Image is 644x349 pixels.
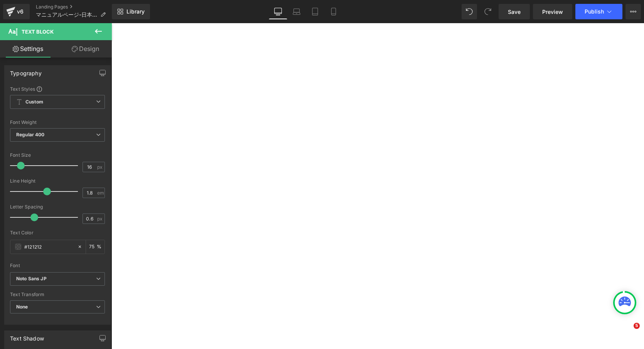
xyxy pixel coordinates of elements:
[10,230,105,235] div: Text Color
[97,190,104,195] span: em
[269,4,287,19] a: Desktop
[25,99,43,105] b: Custom
[10,152,105,158] div: Font Size
[462,4,477,19] button: Undo
[10,120,105,125] div: Font Weight
[625,4,641,19] button: More
[36,4,112,10] a: Landing Pages
[112,4,150,19] a: New Library
[618,323,636,341] iframe: Intercom live chat
[97,164,104,169] span: px
[97,216,104,221] span: px
[16,132,45,137] b: Regular 400
[57,40,113,58] a: Design
[10,178,105,184] div: Line Height
[22,29,54,35] span: Text Block
[16,276,47,282] i: Noto Sans JP
[15,7,25,17] div: v6
[10,66,42,76] div: Typography
[533,4,572,19] a: Preview
[287,4,306,19] a: Laptop
[10,204,105,210] div: Letter Spacing
[324,4,343,19] a: Mobile
[10,263,105,268] div: Font
[10,86,105,92] div: Text Styles
[3,4,30,19] a: v6
[508,8,521,16] span: Save
[575,4,622,19] button: Publish
[480,4,496,19] button: Redo
[126,8,145,15] span: Library
[36,12,97,18] span: マニュアルページ-日本語
[24,242,74,251] input: Color
[634,323,640,329] span: 5
[86,240,105,254] div: %
[585,8,604,15] span: Publish
[10,331,44,342] div: Text Shadow
[16,304,28,310] b: None
[10,292,105,297] div: Text Transform
[306,4,324,19] a: Tablet
[542,8,563,16] span: Preview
